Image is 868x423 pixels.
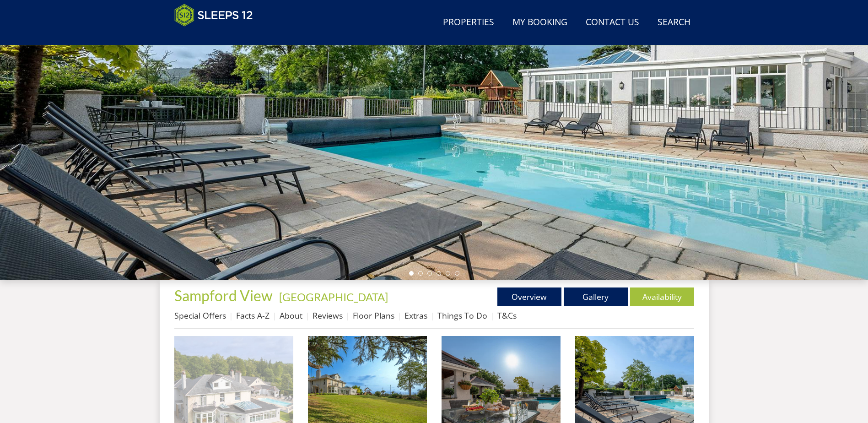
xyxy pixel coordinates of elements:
a: Special Offers [174,310,226,321]
a: Floor Plans [353,310,394,321]
a: Facts A-Z [236,310,270,321]
span: - [275,290,388,304]
a: Extras [404,310,427,321]
a: Search [654,12,694,33]
a: Properties [439,12,498,33]
a: T&Cs [497,310,517,321]
a: About [280,310,302,321]
a: Reviews [313,310,343,321]
a: Sampford View [174,287,275,304]
a: Overview [497,287,561,306]
a: My Booking [509,12,571,33]
a: Contact Us [582,12,643,33]
a: Availability [630,287,694,306]
a: Gallery [564,287,628,306]
a: [GEOGRAPHIC_DATA] [279,290,388,304]
span: Sampford View [174,287,273,304]
img: Sleeps 12 [174,4,253,27]
iframe: Customer reviews powered by Trustpilot [170,32,266,40]
a: Things To Do [437,310,487,321]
